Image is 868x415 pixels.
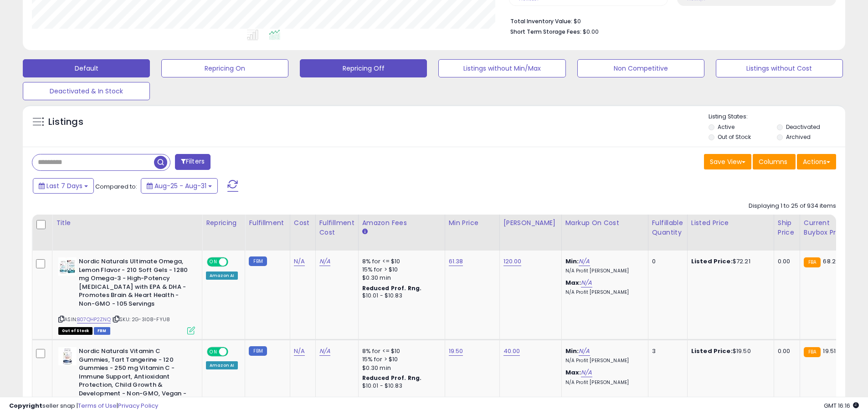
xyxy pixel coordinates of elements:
img: 41p2LIEGL3L._SL40_.jpg [58,257,77,276]
div: Markup on Cost [565,218,644,228]
button: Actions [797,154,836,169]
span: 2025-09-8 16:16 GMT [824,401,859,410]
b: Total Inventory Value: [510,17,572,25]
b: Nordic Naturals Ultimate Omega, Lemon Flavor - 210 Soft Gels - 1280 mg Omega-3 - High-Potency [ME... [79,257,190,310]
a: 120.00 [503,257,522,266]
b: Short Term Storage Fees: [510,28,581,36]
b: Reduced Prof. Rng. [362,284,422,292]
div: Fulfillable Quantity [652,218,683,237]
div: Displaying 1 to 25 of 934 items [749,202,836,210]
b: Max: [565,278,581,287]
b: Listed Price: [691,347,733,355]
img: 31B8LXMR-6L._SL40_.jpg [58,347,77,365]
p: N/A Profit [PERSON_NAME] [565,289,641,296]
div: ASIN: [58,257,195,333]
a: N/A [581,278,592,287]
div: Amazon AI [206,361,238,369]
button: Listings without Cost [716,59,843,77]
b: Max: [565,368,581,377]
a: 61.38 [449,257,463,266]
div: Title [56,218,198,228]
span: Last 7 Days [46,181,82,190]
a: N/A [579,257,590,266]
b: Min: [565,347,579,355]
b: Reduced Prof. Rng. [362,374,422,382]
button: Listings without Min/Max [438,59,565,77]
span: Columns [759,157,787,166]
div: $0.30 min [362,364,438,372]
div: 0.00 [778,347,793,355]
button: Filters [175,154,211,170]
small: FBM [249,256,267,266]
a: N/A [294,257,305,266]
div: 15% for > $10 [362,266,438,274]
div: Listed Price [691,218,770,228]
a: N/A [319,347,330,356]
span: $0.00 [583,27,599,36]
div: $10.01 - $10.83 [362,292,438,300]
h5: Listings [48,116,83,128]
p: N/A Profit [PERSON_NAME] [565,379,641,386]
th: The percentage added to the cost of goods (COGS) that forms the calculator for Min & Max prices. [561,215,648,251]
small: Amazon Fees. [362,228,368,236]
button: Save View [704,154,751,169]
div: seller snap | | [9,402,158,410]
div: 15% for > $10 [362,355,438,364]
button: Last 7 Days [33,178,94,194]
label: Active [718,123,734,131]
div: 8% for <= $10 [362,347,438,355]
div: Repricing [206,218,241,228]
button: Default [23,59,150,77]
b: Nordic Naturals Vitamin C Gummies, Tart Tangerine - 120 Gummies - 250 mg Vitamin C - Immune Suppo... [79,347,190,409]
div: $0.30 min [362,274,438,282]
span: ON [208,258,219,266]
span: All listings that are currently out of stock and unavailable for purchase on Amazon [58,327,92,335]
b: Min: [565,257,579,266]
div: 3 [652,347,680,355]
span: FBM [94,327,110,335]
a: 19.50 [449,347,463,356]
span: Aug-25 - Aug-31 [154,181,206,190]
li: $0 [510,15,829,26]
small: FBA [804,257,821,267]
div: 0 [652,257,680,266]
span: | SKU: 2G-3I08-FYU8 [112,316,170,323]
label: Out of Stock [718,133,751,141]
span: OFF [227,348,241,356]
div: Fulfillment [249,218,286,228]
small: FBM [249,346,267,356]
span: OFF [227,258,241,266]
div: Amazon Fees [362,218,441,228]
p: Listing States: [709,113,845,121]
div: 8% for <= $10 [362,257,438,266]
span: 19.51 [823,347,836,355]
span: ON [208,348,219,356]
div: $10.01 - $10.83 [362,382,438,390]
div: $72.21 [691,257,767,266]
button: Columns [753,154,796,169]
p: N/A Profit [PERSON_NAME] [565,358,641,364]
div: $19.50 [691,347,767,355]
span: 68.2 [823,257,836,266]
a: Terms of Use [78,401,117,410]
label: Archived [786,133,811,141]
div: 0.00 [778,257,793,266]
a: N/A [319,257,330,266]
a: N/A [294,347,305,356]
span: Compared to: [95,182,137,191]
label: Deactivated [786,123,820,131]
div: Ship Price [778,218,796,237]
p: N/A Profit [PERSON_NAME] [565,268,641,274]
div: Amazon AI [206,272,238,280]
div: Min Price [449,218,496,228]
div: Fulfillment Cost [319,218,354,237]
div: [PERSON_NAME] [503,218,558,228]
a: Privacy Policy [118,401,158,410]
a: N/A [579,347,590,356]
strong: Copyright [9,401,42,410]
a: 40.00 [503,347,520,356]
button: Repricing Off [300,59,427,77]
button: Aug-25 - Aug-31 [141,178,218,194]
div: Current Buybox Price [804,218,851,237]
b: Listed Price: [691,257,733,266]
